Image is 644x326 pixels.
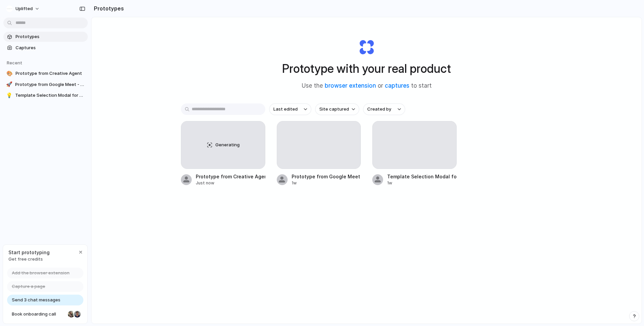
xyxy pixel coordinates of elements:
a: Captures [3,43,88,53]
button: Uplifted [3,3,43,14]
a: GeneratingPrototype from Creative AgentJust now [181,121,265,186]
div: Prototype from Creative Agent [196,173,265,180]
a: Book onboarding call [7,309,83,320]
div: Just now [196,180,265,186]
button: Last edited [269,103,311,115]
span: Book onboarding call [12,311,65,318]
a: browser extension [325,82,376,89]
a: Template Selection Modal for Creative Library1w [372,121,457,186]
span: Capture a page [12,283,45,290]
span: Captures [16,45,85,51]
div: 💡 [6,92,12,99]
span: Prototype from Creative Agent [16,70,85,77]
div: Christian Iacullo [73,310,81,318]
a: 💡Template Selection Modal for Creative Library [3,90,88,100]
span: Recent [7,60,22,65]
div: 🚀 [6,81,12,88]
span: Send 3 chat messages [12,297,60,303]
span: Get free credits [8,256,50,263]
a: 🚀Prototype from Google Meet - Boards UX [3,80,88,90]
button: Created by [363,103,405,115]
a: captures [385,82,409,89]
h2: Prototypes [91,4,124,12]
div: 1w [292,180,361,186]
a: Prototype from Google Meet - Boards UX1w [277,121,361,186]
a: Prototypes [3,32,88,42]
div: 1w [387,180,457,186]
div: Nicole Kubica [67,310,75,318]
span: Prototypes [16,33,85,40]
span: Created by [367,106,391,113]
div: 🎨 [6,70,13,77]
div: Template Selection Modal for Creative Library [387,173,457,180]
span: Generating [215,142,240,148]
span: Site captured [319,106,349,113]
span: Prototype from Google Meet - Boards UX [15,81,85,88]
a: 🎨Prototype from Creative Agent [3,68,88,79]
span: Last edited [273,106,298,113]
span: Start prototyping [8,249,50,256]
h1: Prototype with your real product [282,60,451,78]
span: Add the browser extension [12,270,70,276]
span: Template Selection Modal for Creative Library [15,92,85,99]
span: Use the or to start [302,82,432,90]
button: Site captured [315,103,359,115]
div: Prototype from Google Meet - Boards UX [292,173,361,180]
span: Uplifted [16,5,33,12]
